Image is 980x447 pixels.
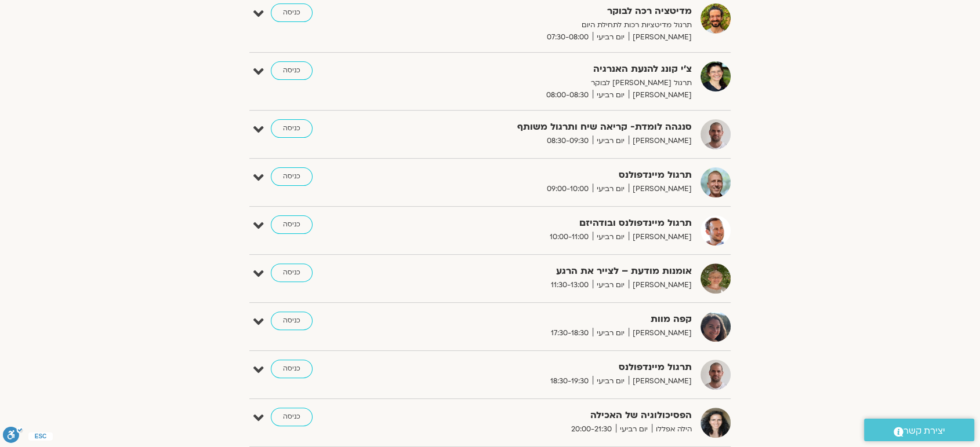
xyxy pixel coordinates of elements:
strong: תרגול מיינדפולנס [408,167,692,183]
p: תרגול מדיטציות רכות לתחילת היום [408,19,692,31]
span: [PERSON_NAME] [629,31,692,43]
a: כניסה [271,408,313,426]
strong: אומנות מודעת – לצייר את הרגע [408,263,692,279]
span: יצירת קשר [903,423,945,439]
a: כניסה [271,119,313,138]
span: הילה אפללו [652,423,692,435]
span: 11:30-13:00 [547,279,593,291]
span: יום רביעי [593,183,629,195]
span: יום רביעי [593,231,629,243]
span: [PERSON_NAME] [629,231,692,243]
a: יצירת קשר [864,419,974,441]
a: כניסה [271,263,313,282]
p: תרגול [PERSON_NAME] לבוקר [408,77,692,89]
span: [PERSON_NAME] [629,183,692,195]
strong: מדיטציה רכה לבוקר [408,3,692,19]
span: [PERSON_NAME] [629,375,692,387]
span: יום רביעי [593,135,629,147]
a: כניסה [271,167,313,186]
a: כניסה [271,360,313,378]
a: כניסה [271,312,313,330]
strong: צ'י קונג להנעת האנרגיה [408,61,692,77]
span: [PERSON_NAME] [629,89,692,101]
span: 20:00-21:30 [567,423,616,435]
span: יום רביעי [593,31,629,43]
span: יום רביעי [593,375,629,387]
span: 08:00-08:30 [542,89,593,101]
span: 08:30-09:30 [543,135,593,147]
a: כניסה [271,215,313,234]
span: 09:00-10:00 [543,183,593,195]
span: יום רביעי [593,327,629,339]
strong: סנגהה לומדת- קריאה שיח ותרגול משותף [408,119,692,135]
span: יום רביעי [593,89,629,101]
span: 18:30-19:30 [546,375,593,387]
a: כניסה [271,3,313,22]
a: כניסה [271,61,313,80]
span: 17:30-18:30 [547,327,593,339]
strong: הפסיכולוגיה של האכילה [408,408,692,423]
span: [PERSON_NAME] [629,279,692,291]
span: [PERSON_NAME] [629,327,692,339]
strong: קפה מוות [408,312,692,327]
span: יום רביעי [616,423,652,435]
strong: תרגול מיינדפולנס [408,360,692,375]
span: 10:00-11:00 [546,231,593,243]
span: יום רביעי [593,279,629,291]
span: [PERSON_NAME] [629,135,692,147]
span: 07:30-08:00 [543,31,593,43]
strong: תרגול מיינדפולנס ובודהיזם [408,215,692,231]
